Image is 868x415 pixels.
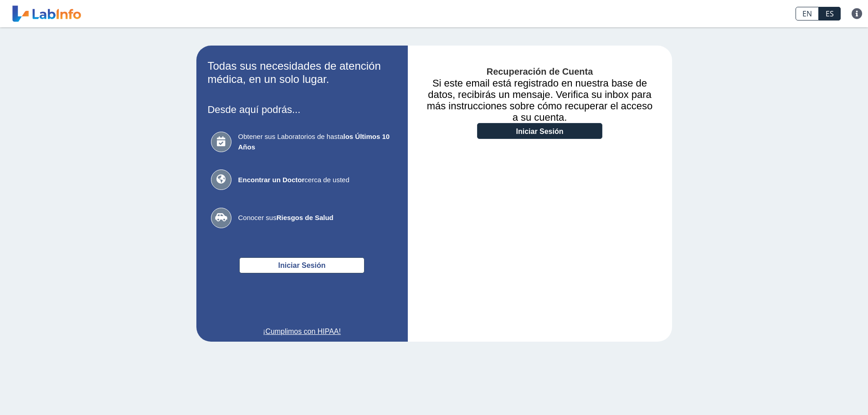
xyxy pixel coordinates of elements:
[819,7,841,20] a: ES
[238,133,390,151] b: los Últimos 10 Años
[208,60,396,86] h2: Todas sus necesidades de atención médica, en un solo lugar.
[477,123,602,139] a: Iniciar Sesión
[238,132,393,152] span: Obtener sus Laboratorios de hasta
[787,379,858,405] iframe: Help widget launcher
[421,67,658,77] h4: Recuperación de Cuenta
[238,176,305,184] b: Encontrar un Doctor
[208,104,396,115] h3: Desde aquí podrás...
[238,175,393,185] span: cerca de usted
[239,257,365,273] button: Iniciar Sesión
[421,77,658,123] h3: Si este email está registrado en nuestra base de datos, recibirás un mensaje. Verifica su inbox p...
[238,213,393,223] span: Conocer sus
[796,7,819,20] a: EN
[277,214,334,221] b: Riesgos de Salud
[208,326,396,337] a: ¡Cumplimos con HIPAA!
